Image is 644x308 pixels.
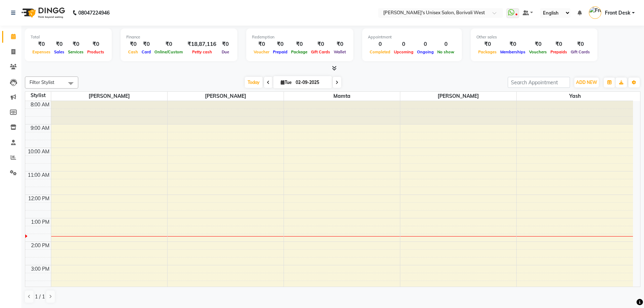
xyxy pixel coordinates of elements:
span: Wallet [332,49,348,54]
span: Mamta [284,92,400,101]
div: 0 [392,40,415,48]
div: ₹0 [140,40,153,48]
div: Redemption [252,34,348,40]
span: Voucher [252,49,271,54]
span: Vouchers [527,49,549,54]
div: ₹0 [31,40,52,48]
span: Front Desk [605,9,630,17]
span: Gift Cards [309,49,332,54]
div: ₹0 [271,40,289,48]
span: Petty cash [190,49,214,54]
div: 12:00 PM [27,195,51,202]
span: Filter Stylist [30,79,54,85]
div: ₹0 [527,40,549,48]
div: Other sales [476,34,592,40]
div: ₹0 [52,40,66,48]
div: Total [31,34,106,40]
div: ₹0 [219,40,232,48]
div: ₹0 [66,40,85,48]
span: Memberships [498,49,527,54]
input: 2025-09-02 [294,77,329,88]
span: Card [140,49,153,54]
div: ₹0 [252,40,271,48]
div: ₹0 [126,40,140,48]
div: ₹0 [569,40,592,48]
span: [PERSON_NAME] [168,92,284,101]
input: Search Appointment [508,77,570,88]
span: Ongoing [415,49,436,54]
div: ₹0 [332,40,348,48]
span: Products [85,49,106,54]
span: Prepaid [271,49,289,54]
span: Completed [368,49,392,54]
div: Finance [126,34,232,40]
button: ADD NEW [574,78,599,87]
div: ₹0 [85,40,106,48]
div: 0 [436,40,456,48]
div: ₹0 [476,40,498,48]
span: Expenses [31,49,52,54]
span: Tue [279,80,294,85]
div: 2:00 PM [30,242,51,249]
span: 1 / 1 [35,293,45,301]
div: Appointment [368,34,456,40]
div: Stylist [25,92,51,99]
div: ₹0 [153,40,185,48]
div: 1:00 PM [30,218,51,226]
span: Due [220,49,231,54]
div: 0 [415,40,436,48]
span: No show [436,49,456,54]
div: ₹0 [309,40,332,48]
div: 8:00 AM [29,101,51,108]
span: Yash [517,92,633,101]
div: ₹0 [549,40,569,48]
div: ₹18,87,116 [185,40,219,48]
span: Online/Custom [153,49,185,54]
img: logo [18,3,67,23]
b: 08047224946 [78,3,110,23]
span: Sales [52,49,66,54]
div: 0 [368,40,392,48]
div: 9:00 AM [29,124,51,132]
img: Front Desk [589,6,601,19]
span: [PERSON_NAME] [400,92,516,101]
div: ₹0 [289,40,309,48]
span: Package [289,49,309,54]
span: Prepaids [549,49,569,54]
span: Cash [126,49,140,54]
span: ADD NEW [576,80,597,85]
span: Gift Cards [569,49,592,54]
span: Packages [476,49,498,54]
span: Services [66,49,85,54]
div: 10:00 AM [26,148,51,155]
span: Today [245,77,263,88]
div: 11:00 AM [26,171,51,179]
span: [PERSON_NAME] [51,92,167,101]
div: 3:00 PM [30,265,51,273]
div: ₹0 [498,40,527,48]
span: Upcoming [392,49,415,54]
